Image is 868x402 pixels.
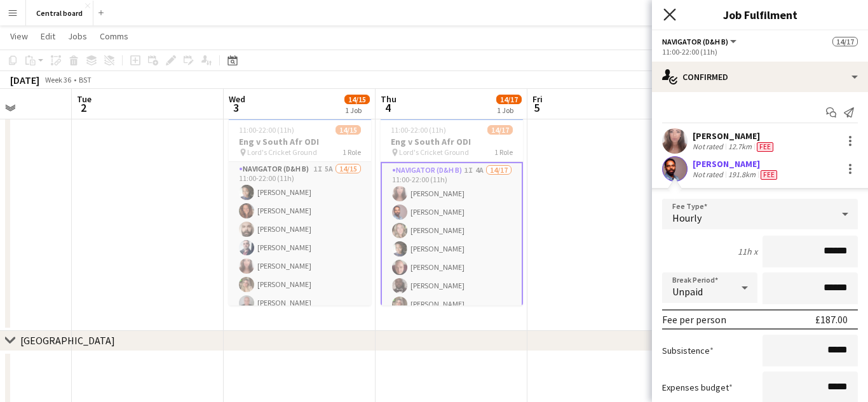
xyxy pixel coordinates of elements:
div: Not rated [693,170,726,180]
h3: Eng v South Afr ODI [381,136,523,147]
div: BST [79,75,92,84]
div: Not rated [693,142,726,152]
div: [PERSON_NAME] [693,158,780,170]
span: Edit [41,30,55,42]
span: 14/15 [336,125,361,135]
div: 191.8km [726,170,758,180]
div: Confirmed [652,62,868,92]
span: Week 36 [42,75,74,84]
span: 11:00-22:00 (11h) [239,125,294,135]
span: 14/15 [344,95,370,104]
span: Wed [229,93,245,105]
span: 11:00-22:00 (11h) [391,125,446,135]
div: Fee per person [662,313,726,326]
span: Navigator (D&H B) [662,37,728,46]
span: Tue [77,93,92,105]
span: 5 [531,100,543,115]
div: 1 Job [497,105,521,115]
app-job-card: 11:00-22:00 (11h)14/17Eng v South Afr ODI Lord's Cricket Ground1 RoleNavigator (D&H B)1I4A14/1711... [381,117,523,305]
span: Lord's Cricket Ground [247,147,317,157]
app-job-card: 11:00-22:00 (11h)14/15Eng v South Afr ODI Lord's Cricket Ground1 RoleNavigator (D&H B)1I5A14/1511... [229,117,371,305]
a: View [5,28,33,44]
div: £187.00 [815,313,848,326]
span: Comms [100,30,128,42]
div: 11:00-22:00 (11h) [662,47,858,57]
span: 14/17 [832,37,858,46]
label: Subsistence [662,345,714,356]
span: Fee [757,142,773,152]
label: Expenses budget [662,382,733,393]
span: 1 Role [494,147,513,157]
div: 12.7km [726,142,754,152]
span: Lord's Cricket Ground [399,147,469,157]
div: 1 Job [345,105,369,115]
span: 14/17 [487,125,513,135]
button: Central board [26,1,93,25]
div: Crew has different fees then in role [754,142,776,152]
span: Hourly [672,211,702,224]
div: 11h x [738,246,757,257]
h3: Eng v South Afr ODI [229,136,371,147]
span: Fee [761,170,777,180]
div: Crew has different fees then in role [758,170,780,180]
span: 4 [379,100,397,115]
span: 1 Role [342,147,361,157]
a: Jobs [63,28,92,44]
div: [GEOGRAPHIC_DATA] [20,334,115,347]
span: 14/17 [496,95,522,104]
a: Comms [95,28,133,44]
span: Unpaid [672,285,703,298]
span: Fri [532,93,543,105]
div: [DATE] [10,74,39,86]
span: Jobs [68,30,87,42]
span: Thu [381,93,397,105]
button: Navigator (D&H B) [662,37,738,46]
a: Edit [36,28,60,44]
div: [PERSON_NAME] [693,130,776,142]
h3: Job Fulfilment [652,6,868,23]
span: View [10,30,28,42]
span: 2 [75,100,92,115]
span: 3 [227,100,245,115]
